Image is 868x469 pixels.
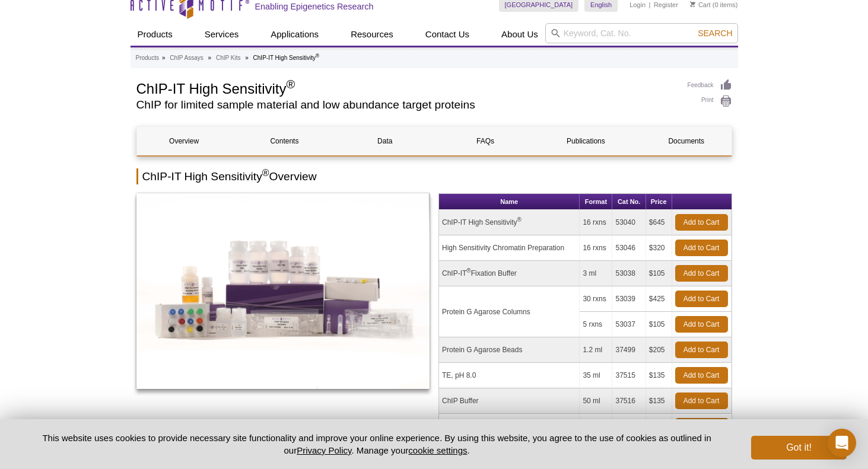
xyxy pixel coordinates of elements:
td: $105 [646,261,672,286]
a: Register [654,1,678,9]
sup: ® [286,78,295,91]
button: cookie settings [408,445,467,455]
li: » [208,55,212,61]
td: High Sensitivity Chromatin Preparation [439,235,580,261]
a: Add to Cart [675,367,728,384]
a: Products [131,23,180,46]
a: Overview [137,127,231,155]
h2: ChIP for limited sample material and low abundance target proteins [136,100,676,110]
th: Format [580,194,612,210]
td: ChIP-IT High Sensitivity [439,210,580,235]
td: 37515 [612,363,646,388]
sup: ® [316,53,319,59]
td: $205 [646,337,672,363]
td: 53038 [612,261,646,286]
img: ChIP-IT High Sensitivity Kit [136,193,430,389]
a: Feedback [688,79,732,92]
td: 37516 [612,388,646,414]
li: ChIP-IT High Sensitivity [253,55,320,61]
li: » [245,55,249,61]
a: Publications [539,127,633,155]
button: Got it! [751,436,846,460]
td: 35 ml [580,363,612,388]
td: 30 rxns [580,286,612,312]
td: 53040 [612,210,646,235]
td: TE, pH 8.0 [439,363,580,388]
td: 50 ml [580,388,612,414]
td: Blocker [439,414,580,439]
a: Applications [263,23,326,46]
sup: ® [466,267,470,274]
a: Documents [639,127,733,155]
a: Add to Cart [675,342,728,358]
td: Protein G Agarose Columns [439,286,580,337]
button: Search [694,28,736,39]
sup: ® [517,216,522,223]
td: 53037 [612,312,646,337]
td: 1.2 ml [580,337,612,363]
th: Price [646,194,672,210]
a: ChIP Kits [216,53,241,63]
a: Cart [690,1,711,9]
td: Protein G Agarose Beads [439,337,580,363]
a: FAQs [438,127,532,155]
h2: Enabling Epigenetics Research [255,1,374,12]
a: Products [136,53,159,63]
a: Data [338,127,432,155]
td: $135 [646,388,672,414]
a: Add to Cart [675,240,728,256]
img: Your Cart [690,1,695,7]
td: $645 [646,210,672,235]
a: Contents [237,127,332,155]
a: Login [629,1,646,9]
td: $135 [646,414,672,439]
td: 53046 [612,235,646,261]
p: This website uses cookies to provide necessary site functionality and improve your online experie... [22,432,732,457]
td: 37499 [612,337,646,363]
h2: ChIP-IT High Sensitivity Overview [136,168,732,184]
td: 5 rxns [580,312,612,337]
a: Add to Cart [675,418,729,435]
span: Search [698,28,732,38]
a: About Us [494,23,545,46]
a: Print [688,95,732,108]
a: Add to Cart [675,214,728,231]
td: 3 ml [580,261,612,286]
a: Add to Cart [675,265,728,282]
a: Services [198,23,246,46]
td: 0.1 ml [580,414,612,439]
a: Add to Cart [675,393,728,409]
td: 16 rxns [580,235,612,261]
td: 37498 [612,414,646,439]
a: Resources [344,23,400,46]
td: $105 [646,312,672,337]
h1: ChIP-IT High Sensitivity [136,79,676,97]
a: ChIP Assays [170,53,204,63]
th: Name [439,194,580,210]
div: Open Intercom Messenger [828,429,856,457]
td: 16 rxns [580,210,612,235]
a: Privacy Policy [297,445,351,455]
a: Add to Cart [675,316,728,333]
input: Keyword, Cat. No. [545,23,738,43]
a: Contact Us [418,23,476,46]
td: 53039 [612,286,646,312]
td: $425 [646,286,672,312]
td: ChIP Buffer [439,388,580,414]
td: $135 [646,363,672,388]
sup: ® [262,168,269,178]
th: Cat No. [612,194,646,210]
td: $320 [646,235,672,261]
li: » [162,55,166,61]
td: ChIP-IT Fixation Buffer [439,261,580,286]
a: Add to Cart [675,291,728,307]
